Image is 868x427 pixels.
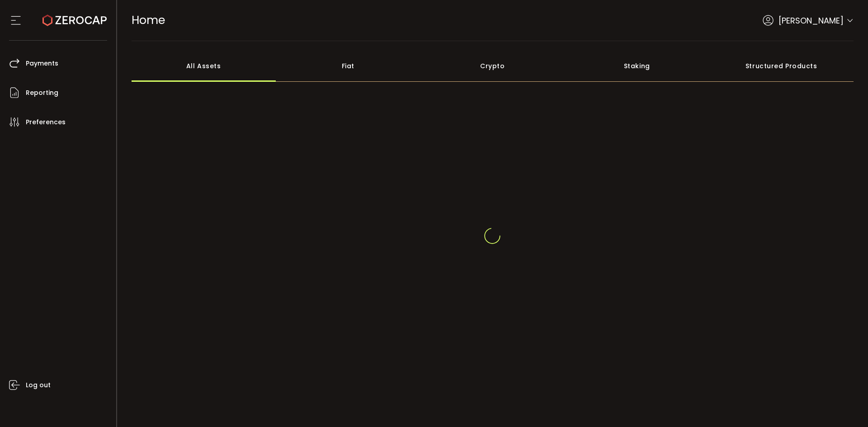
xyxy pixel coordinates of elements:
[276,50,420,82] div: Fiat
[26,116,66,129] span: Preferences
[132,12,165,28] span: Home
[26,379,51,392] span: Log out
[778,14,844,27] span: [PERSON_NAME]
[26,86,58,99] span: Reporting
[709,50,854,82] div: Structured Products
[26,57,58,70] span: Payments
[565,50,709,82] div: Staking
[132,50,276,82] div: All Assets
[420,50,565,82] div: Crypto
